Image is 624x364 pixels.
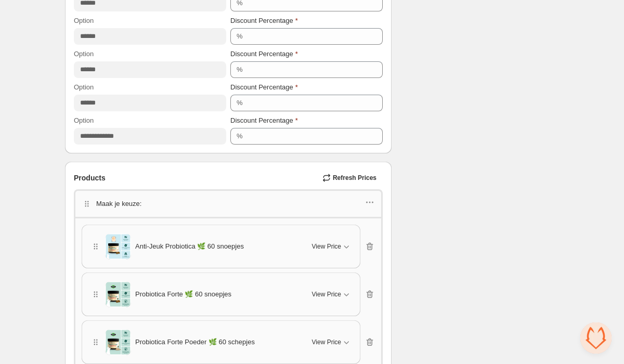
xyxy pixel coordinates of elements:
label: Discount Percentage [230,49,298,59]
span: Probiotica Forte 🌿 60 snoepjes [135,289,231,300]
span: Refresh Prices [333,174,376,182]
img: Probiotica Forte Poeder 🌿 60 schepjes [105,329,131,355]
button: Refresh Prices [318,171,383,185]
div: % [237,64,243,75]
button: View Price [306,238,358,255]
label: Discount Percentage [230,82,298,93]
label: Option [74,16,94,26]
label: Discount Percentage [230,115,298,126]
button: View Price [306,334,358,350]
label: Option [74,49,94,59]
span: View Price [312,290,341,298]
span: Anti-Jeuk Probiotica 🌿 60 snoepjes [135,241,244,252]
div: % [237,131,243,141]
span: Products [74,173,106,183]
label: Option [74,115,94,126]
span: View Price [312,338,341,346]
span: View Price [312,242,341,251]
span: Probiotica Forte Poeder 🌿 60 schepjes [135,337,255,347]
p: Maak je keuze: [96,199,141,209]
div: Open chat [580,322,612,354]
label: Option [74,82,94,93]
button: View Price [306,286,358,303]
img: Probiotica Forte 🌿 60 snoepjes [105,281,131,307]
img: Anti-Jeuk Probiotica 🌿 60 snoepjes [105,233,131,259]
div: % [237,31,243,42]
div: % [237,98,243,108]
label: Discount Percentage [230,16,298,26]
